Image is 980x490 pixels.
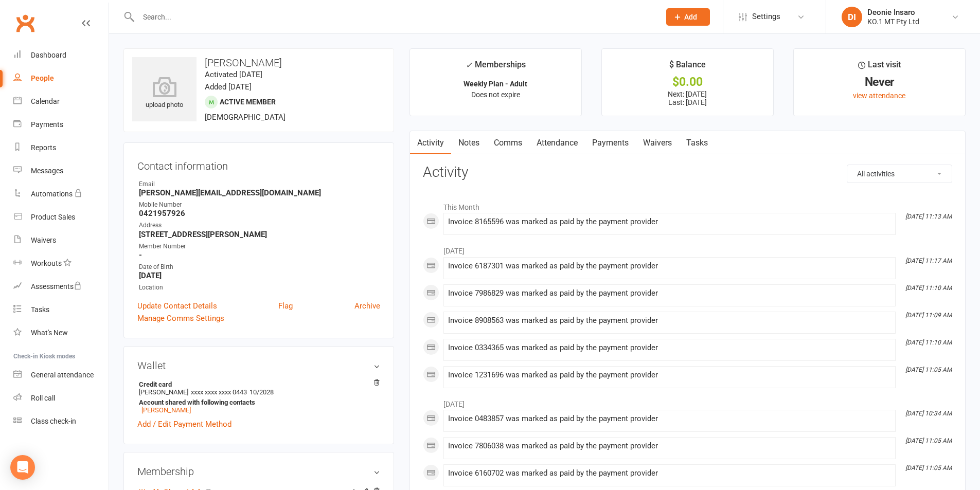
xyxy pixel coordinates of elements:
div: KO.1 MT Pty Ltd [867,17,919,26]
strong: 0421957926 [139,209,380,218]
a: Roll call [13,387,109,410]
strong: Credit card [139,380,375,388]
a: Payments [585,131,636,155]
div: Messages [31,167,63,175]
div: Last visit [858,58,901,77]
div: Date of Birth [139,262,380,272]
span: xxxx xxxx xxxx 0443 [191,388,247,396]
span: Does not expire [471,90,520,99]
div: Invoice 8165596 was marked as paid by the payment provider [448,217,891,226]
div: Payments [31,120,63,129]
strong: Weekly Plan - Adult [464,80,527,88]
i: [DATE] 11:10 AM [905,284,952,292]
time: Added [DATE] [205,82,252,92]
a: Clubworx [12,10,38,36]
div: Location [139,283,380,293]
a: Tasks [679,131,715,155]
i: [DATE] 10:34 AM [905,410,952,417]
div: Memberships [466,58,526,77]
span: Settings [752,5,780,28]
div: What's New [31,329,68,337]
div: Invoice 1231696 was marked as paid by the payment provider [448,371,891,379]
p: Next: [DATE] Last: [DATE] [611,90,764,106]
a: Class kiosk mode [13,410,109,433]
li: [DATE] [423,393,952,410]
div: $0.00 [611,77,764,87]
div: Never [803,77,956,87]
div: DI [842,7,862,27]
a: Product Sales [13,206,109,229]
a: What's New [13,321,109,344]
strong: - [139,250,380,260]
a: Waivers [13,229,109,252]
a: Flag [278,300,293,312]
div: Dashboard [31,51,66,59]
a: General attendance kiosk mode [13,364,109,387]
div: Workouts [31,259,62,267]
div: Reports [31,143,56,152]
i: [DATE] 11:09 AM [905,312,952,319]
div: Roll call [31,394,55,402]
i: [DATE] 11:05 AM [905,366,952,373]
a: Attendance [529,131,585,155]
strong: Account shared with following contacts [139,398,375,406]
div: Invoice 7986829 was marked as paid by the payment provider [448,289,891,298]
i: [DATE] 11:17 AM [905,257,952,264]
i: [DATE] 11:13 AM [905,213,952,220]
h3: Wallet [137,360,380,371]
time: Activated [DATE] [205,70,262,79]
a: Payments [13,113,109,136]
a: Manage Comms Settings [137,312,224,324]
a: Comms [487,131,529,155]
a: Assessments [13,275,109,298]
div: Assessments [31,282,82,291]
h3: Membership [137,466,380,477]
li: [DATE] [423,240,952,257]
a: [PERSON_NAME] [141,406,191,414]
i: [DATE] 11:10 AM [905,339,952,346]
span: Active member [220,98,276,106]
div: Invoice 0334365 was marked as paid by the payment provider [448,343,891,352]
div: $ Balance [669,58,706,77]
div: Deonie Insaro [867,8,919,17]
a: Automations [13,183,109,206]
div: Address [139,221,380,230]
a: Waivers [636,131,679,155]
div: Invoice 6187301 was marked as paid by the payment provider [448,262,891,270]
div: Email [139,179,380,189]
a: Update Contact Details [137,300,217,312]
div: Waivers [31,236,56,244]
a: Tasks [13,298,109,321]
a: Dashboard [13,44,109,67]
div: Tasks [31,305,49,314]
a: Add / Edit Payment Method [137,418,231,430]
div: Invoice 6160702 was marked as paid by the payment provider [448,469,891,478]
i: [DATE] 11:05 AM [905,437,952,444]
div: Class check-in [31,417,76,425]
div: Invoice 7806038 was marked as paid by the payment provider [448,442,891,450]
div: Calendar [31,97,60,105]
div: Open Intercom Messenger [10,455,35,480]
h3: Activity [423,165,952,180]
span: 10/2028 [250,388,274,396]
a: Reports [13,136,109,159]
div: Invoice 0483857 was marked as paid by the payment provider [448,414,891,423]
a: People [13,67,109,90]
div: upload photo [132,77,197,111]
div: Product Sales [31,213,75,221]
h3: Contact information [137,156,380,172]
a: Calendar [13,90,109,113]
i: [DATE] 11:05 AM [905,464,952,471]
div: Member Number [139,242,380,251]
strong: [PERSON_NAME][EMAIL_ADDRESS][DOMAIN_NAME] [139,188,380,197]
span: [DEMOGRAPHIC_DATA] [205,113,286,122]
input: Search... [135,10,653,24]
a: Activity [410,131,451,155]
a: Archive [354,300,380,312]
h3: [PERSON_NAME] [132,57,385,68]
a: Workouts [13,252,109,275]
div: General attendance [31,371,94,379]
button: Add [666,8,710,26]
div: Automations [31,190,73,198]
span: Add [684,13,697,21]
